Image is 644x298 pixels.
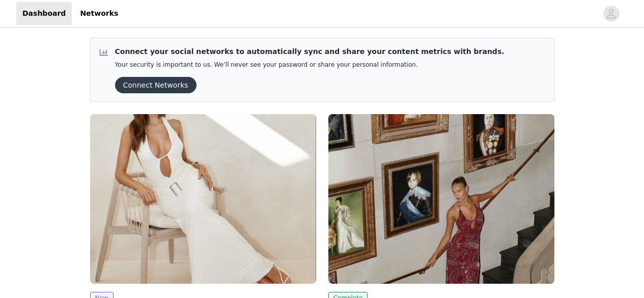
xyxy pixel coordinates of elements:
[90,114,316,284] img: Peppermayo EU
[16,2,72,25] a: Dashboard
[328,114,554,284] img: Peppermayo AUS
[115,77,197,93] button: Connect Networks
[115,61,505,69] p: Your security is important to us. We’ll never see your password or share your personal information.
[115,46,505,57] p: Connect your social networks to automatically sync and share your content metrics with brands.
[606,6,616,22] div: avatar
[74,2,124,25] a: Networks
